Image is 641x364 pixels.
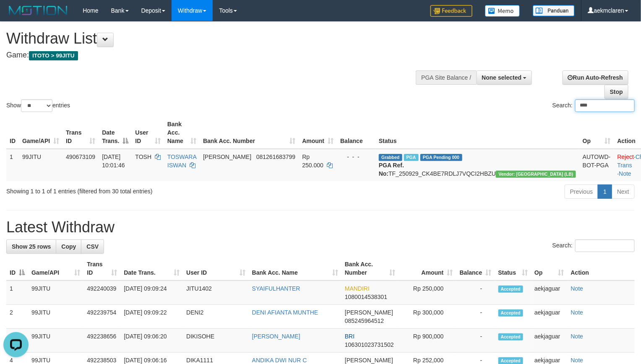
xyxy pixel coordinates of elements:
a: Note [571,309,584,316]
a: Note [571,285,584,292]
th: Trans ID: activate to sort column ascending [63,117,99,149]
label: Show entries [6,99,70,112]
b: PGA Ref. No: [379,162,404,177]
span: ITOTO > 99JITU [29,51,78,60]
span: Vendor URL: https://dashboard.q2checkout.com/secure [496,171,576,178]
th: Amount: activate to sort column ascending [399,257,456,281]
span: None selected [482,74,522,81]
span: Accepted [498,333,524,341]
span: BRI [345,333,354,340]
th: ID [6,117,19,149]
a: Note [571,333,584,340]
a: ANDIKA DWI NUR C [252,357,307,364]
td: - [456,305,495,329]
span: Copy 106301023731502 to clipboard [345,341,394,348]
td: AUTOWD-BOT-PGA [579,149,614,181]
div: Showing 1 to 1 of 1 entries (filtered from 30 total entries) [6,184,261,195]
img: panduan.png [533,5,575,16]
span: CSV [86,243,99,250]
th: Bank Acc. Number: activate to sort column ascending [200,117,299,149]
span: Rp 250.000 [302,153,323,169]
span: PGA Pending [420,154,462,161]
span: 490673109 [66,153,95,160]
span: MANDIRI [345,285,370,292]
th: Trans ID: activate to sort column ascending [83,257,120,281]
td: 492239754 [83,305,120,329]
th: Balance: activate to sort column ascending [456,257,495,281]
th: Bank Acc. Name: activate to sort column ascending [249,257,341,281]
span: [DATE] 10:01:46 [102,153,125,169]
img: Button%20Memo.svg [485,5,520,17]
th: Date Trans.: activate to sort column ascending [120,257,183,281]
th: Action [568,257,635,281]
td: Rp 250,000 [399,281,456,305]
button: None selected [477,70,532,85]
th: User ID: activate to sort column ascending [183,257,249,281]
td: [DATE] 09:06:20 [120,329,183,353]
a: Note [571,357,584,364]
td: 492238656 [83,329,120,353]
th: Balance [337,117,375,149]
td: - [456,281,495,305]
td: 492240039 [83,281,120,305]
th: Game/API: activate to sort column ascending [19,117,63,149]
td: 1 [6,281,28,305]
a: DENI AFIANTA MUNTHE [252,309,318,316]
button: Open LiveChat chat widget [3,3,29,29]
h1: Latest Withdraw [6,219,635,236]
a: Stop [605,85,628,99]
th: Amount: activate to sort column ascending [299,117,337,149]
td: Rp 900,000 [399,329,456,353]
a: Previous [565,185,598,199]
td: aekjaguar [531,305,567,329]
td: DENI2 [183,305,249,329]
a: Run Auto-Refresh [563,70,628,85]
td: 99JITU [28,281,83,305]
a: [PERSON_NAME] [252,333,300,340]
td: [DATE] 09:09:22 [120,305,183,329]
td: JITU1402 [183,281,249,305]
label: Search: [552,239,635,252]
span: Copy 081261683799 to clipboard [256,153,295,160]
div: PGA Site Balance / [416,70,476,85]
div: - - - [340,153,372,161]
a: CSV [81,239,104,254]
th: User ID: activate to sort column ascending [132,117,164,149]
span: [PERSON_NAME] [203,153,251,160]
th: Op: activate to sort column ascending [579,117,614,149]
td: - [456,329,495,353]
h4: Game: [6,51,419,60]
span: Grabbed [379,154,402,161]
th: Op: activate to sort column ascending [531,257,567,281]
span: [PERSON_NAME] [345,309,393,316]
span: Accepted [498,286,524,293]
a: TOSWARA ISWAN [167,153,196,169]
span: Show 25 rows [12,243,51,250]
td: 1 [6,149,19,181]
td: 2 [6,305,28,329]
a: Copy [56,239,81,254]
td: aekjaguar [531,329,567,353]
span: Marked by aeklambo [404,154,419,161]
td: aekjaguar [531,281,567,305]
a: Reject [618,153,634,160]
label: Search: [552,99,635,112]
td: 99JITU [19,149,63,181]
td: TF_250929_CK4BE7RDLJ7VQCI2HBZU [375,149,579,181]
span: TOSH [135,153,151,160]
h1: Withdraw List [6,30,419,47]
a: Show 25 rows [6,239,56,254]
td: DIKISOHE [183,329,249,353]
img: MOTION_logo.png [6,4,70,17]
a: SYAIFULHANTER [252,285,300,292]
th: Date Trans.: activate to sort column descending [99,117,132,149]
span: Copy [61,243,76,250]
input: Search: [575,99,635,112]
input: Search: [575,239,635,252]
th: Status [375,117,579,149]
th: Status: activate to sort column ascending [495,257,532,281]
th: Bank Acc. Name: activate to sort column ascending [164,117,200,149]
th: Bank Acc. Number: activate to sort column ascending [341,257,399,281]
select: Showentries [21,99,52,112]
span: Accepted [498,309,524,317]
